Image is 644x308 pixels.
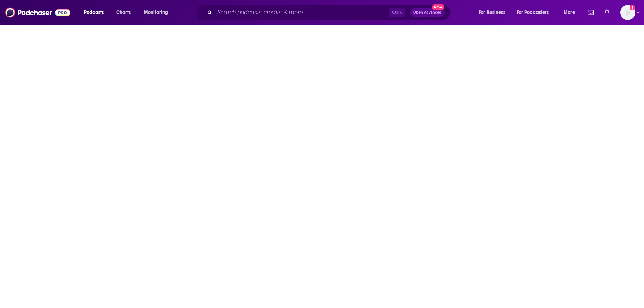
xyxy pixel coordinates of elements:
button: open menu [139,7,177,18]
span: Ctrl K [389,8,405,17]
button: open menu [559,7,583,18]
span: Monitoring [144,8,168,17]
input: Search podcasts, credits, & more... [215,7,389,18]
div: Search podcasts, credits, & more... [202,5,457,20]
a: Show notifications dropdown [602,7,612,18]
a: Show notifications dropdown [585,7,596,18]
img: Podchaser - Follow, Share and Rate Podcasts [5,6,70,19]
span: For Podcasters [517,8,549,17]
span: More [564,8,575,17]
span: New [432,4,444,10]
button: open menu [79,7,113,18]
span: For Business [479,8,505,17]
svg: Add a profile image [630,5,635,10]
span: Logged in as Marketing09 [620,5,635,20]
span: Charts [116,8,131,17]
img: User Profile [620,5,635,20]
span: Open Advanced [413,11,442,14]
button: Show profile menu [620,5,635,20]
a: Charts [112,7,135,18]
span: Podcasts [84,8,104,17]
button: Open AdvancedNew [410,8,445,17]
button: open menu [474,7,514,18]
button: open menu [512,7,559,18]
